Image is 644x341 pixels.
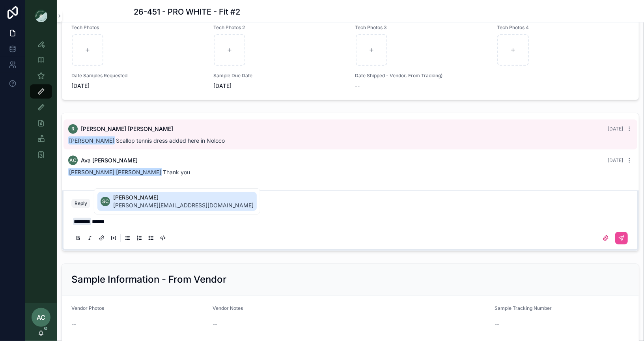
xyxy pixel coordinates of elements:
[37,313,45,322] span: AC
[608,126,623,132] span: [DATE]
[495,306,552,311] span: Sample Tracking Number
[68,137,225,144] span: Scallop tennis dress added here in Noloco
[71,306,104,311] span: Vendor Photos
[71,321,76,328] span: --
[68,168,162,176] span: [PERSON_NAME] [PERSON_NAME]
[113,201,254,209] span: [PERSON_NAME][EMAIL_ADDRESS][DOMAIN_NAME]
[81,157,138,164] span: Ava [PERSON_NAME]
[25,32,57,172] div: scrollable content
[94,188,260,214] div: Suggested mentions
[213,321,217,328] span: --
[497,24,629,31] span: Tech Photos 4
[68,136,115,145] span: [PERSON_NAME]
[69,157,77,164] span: AC
[213,82,346,90] span: [DATE]
[113,194,254,201] span: [PERSON_NAME]
[71,126,75,132] span: R
[495,321,499,328] span: --
[71,24,204,31] span: Tech Photos
[93,199,110,208] button: Note
[71,199,90,208] button: Reply
[71,274,226,286] h2: Sample Information - From Vendor
[213,306,243,311] span: Vendor Notes
[213,24,346,31] span: Tech Photos 2
[355,73,488,79] span: Date Shipped - Vendor, From Tracking)
[68,169,190,175] span: Thank you
[355,24,488,31] span: Tech Photos 3
[134,6,240,17] h1: 26-451 - PRO WHITE - Fit #2
[71,73,204,79] span: Date Samples Requested
[608,157,623,163] span: [DATE]
[102,198,109,205] span: SC
[81,125,173,133] span: [PERSON_NAME] [PERSON_NAME]
[213,73,346,79] span: Sample Due Date
[355,82,360,90] span: --
[71,82,204,90] span: [DATE]
[35,9,47,22] img: App logo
